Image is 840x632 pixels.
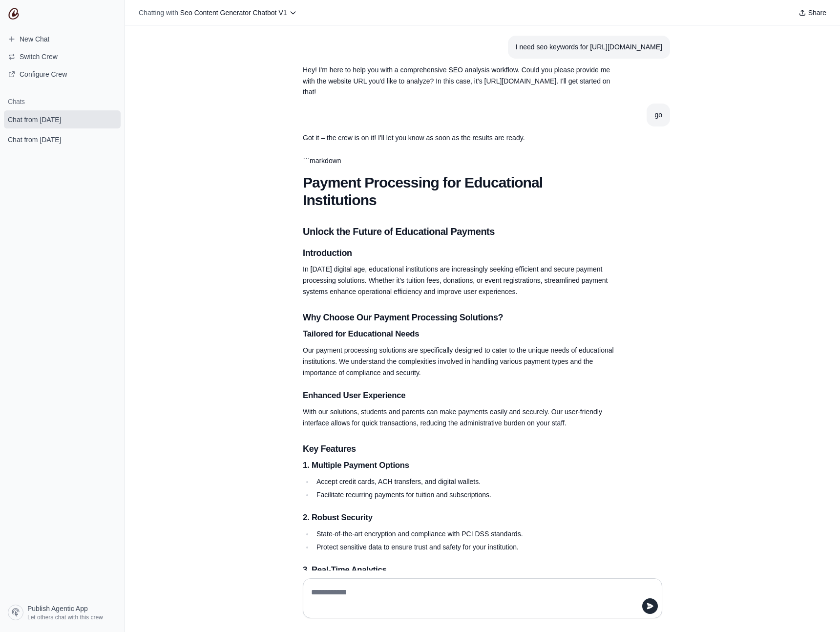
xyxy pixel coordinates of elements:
[654,109,662,121] div: go
[27,604,88,613] span: Publish Agentic App
[303,64,615,98] p: Hey! I'm here to help you with a comprehensive SEO analysis workflow. Could you please provide me...
[303,174,615,209] h1: Payment Processing for Educational Institutions
[295,59,623,104] section: Response
[20,34,49,44] span: New Chat
[4,31,121,47] a: New Chat
[314,476,615,487] li: Accept credit cards, ACH transfers, and digital wallets.
[20,69,67,79] span: Configure Crew
[303,132,615,144] p: Got it – the crew is on it! I'll let you know as soon as the results are ready.
[508,36,670,59] section: User message
[20,52,58,62] span: Switch Crew
[303,345,615,378] p: Our payment processing solutions are specifically designed to cater to the unique needs of educat...
[303,246,615,260] h3: Introduction
[314,489,615,501] li: Facilitate recurring payments for tuition and subscriptions.
[303,406,615,429] p: With our solutions, students and parents can make payments easily and securely. Our user-friendly...
[303,512,615,524] h4: 2. Robust Security
[303,442,615,456] h3: Key Features
[314,528,615,540] li: State-of-the-art encryption and compliance with PCI DSS standards.
[4,601,121,624] a: Publish Agentic App Let others chat with this crew
[303,460,615,471] h4: 1. Multiple Payment Options
[4,49,121,64] button: Switch Crew
[135,6,301,20] button: Chatting with Seo Content Generator Chatbot V1
[314,542,615,553] li: Protect sensitive data to ensure trust and safety for your institution.
[647,104,670,126] section: User message
[139,8,178,18] span: Chatting with
[303,390,615,401] h4: Enhanced User Experience
[4,130,121,148] a: Chat from [DATE]
[8,135,61,145] span: Chat from [DATE]
[8,8,20,20] img: CrewAI Logo
[4,66,121,82] a: Configure Crew
[295,126,623,149] section: Response
[303,311,615,324] h3: Why Choose Our Payment Processing Solutions?
[27,613,103,621] span: Let others chat with this crew
[303,264,615,297] p: In [DATE] digital age, educational institutions are increasingly seeking efficient and secure pay...
[303,564,615,576] h4: 3. Real-Time Analytics
[303,225,615,238] h2: Unlock the Future of Educational Payments
[180,9,287,17] span: Seo Content Generator Chatbot V1
[795,6,830,20] button: Share
[303,328,615,340] h4: Tailored for Educational Needs
[808,8,826,18] span: Share
[4,110,121,128] a: Chat from [DATE]
[8,115,61,125] span: Chat from [DATE]
[516,42,662,53] div: I need seo keywords for [URL][DOMAIN_NAME]
[303,155,615,167] p: ```markdown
